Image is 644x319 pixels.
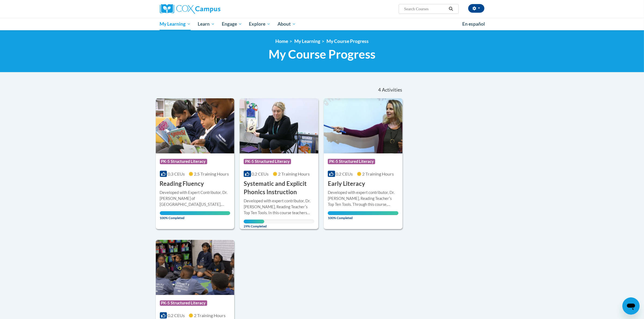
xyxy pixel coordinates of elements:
[194,171,229,176] span: 2.5 Training Hours
[294,38,320,44] a: My Learning
[622,297,640,315] iframe: Button to launch messaging window
[278,21,296,27] span: About
[244,220,264,223] div: Your progress
[222,21,242,27] span: Engage
[275,38,288,44] a: Home
[447,6,455,12] button: Search
[245,18,274,30] a: Explore
[160,4,220,14] img: Cox Campus
[328,180,365,188] h3: Early Literacy
[324,98,402,229] a: Course LogoPK-5 Structured Literacy0.2 CEUs2 Training Hours Early LiteracyDeveloped with expert c...
[156,18,194,30] a: My Learning
[194,313,226,318] span: 2 Training Hours
[328,211,398,220] span: 100% Completed
[240,98,318,153] img: Course Logo
[462,21,485,27] span: En español
[404,6,447,12] input: Search Courses
[160,21,191,27] span: My Learning
[168,313,185,318] span: 0.2 CEUs
[382,87,402,93] span: Activities
[194,18,218,30] a: Learn
[152,18,493,30] div: Main menu
[249,21,270,27] span: Explore
[362,171,394,176] span: 2 Training Hours
[160,4,263,14] a: Cox Campus
[326,38,369,44] a: My Course Progress
[244,159,291,164] span: PK-5 Structured Literacy
[278,171,310,176] span: 2 Training Hours
[240,98,318,229] a: Course LogoPK-5 Structured Literacy0.2 CEUs2 Training Hours Systematic and Explicit Phonics Instr...
[244,198,314,216] div: Developed with expert contributor, Dr. [PERSON_NAME], Reading Teacherʹs Top Ten Tools. In this co...
[328,159,375,164] span: PK-5 Structured Literacy
[160,190,230,207] div: Developed with Expert Contributor, Dr. [PERSON_NAME] of [GEOGRAPHIC_DATA][US_STATE], [GEOGRAPHIC_...
[269,47,375,61] span: My Course Progress
[160,159,207,164] span: PK-5 Structured Literacy
[198,21,215,27] span: Learn
[252,171,269,176] span: 0.2 CEUs
[336,171,353,176] span: 0.2 CEUs
[160,300,207,306] span: PK-5 Structured Literacy
[459,18,488,30] a: En español
[324,98,402,153] img: Course Logo
[244,180,314,196] h3: Systematic and Explicit Phonics Instruction
[328,190,398,207] div: Developed with expert contributor, Dr. [PERSON_NAME], Reading Teacherʹs Top Ten Tools. Through th...
[156,98,235,229] a: Course LogoPK-5 Structured Literacy0.3 CEUs2.5 Training Hours Reading FluencyDeveloped with Exper...
[168,171,185,176] span: 0.3 CEUs
[218,18,246,30] a: Engage
[160,180,204,188] h3: Reading Fluency
[468,4,484,13] button: Account Settings
[156,98,235,153] img: Course Logo
[244,220,264,228] span: 29% Completed
[160,211,230,220] span: 100% Completed
[160,211,230,215] div: Your progress
[378,87,381,93] span: 4
[156,240,235,295] img: Course Logo
[328,211,398,215] div: Your progress
[274,18,299,30] a: About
